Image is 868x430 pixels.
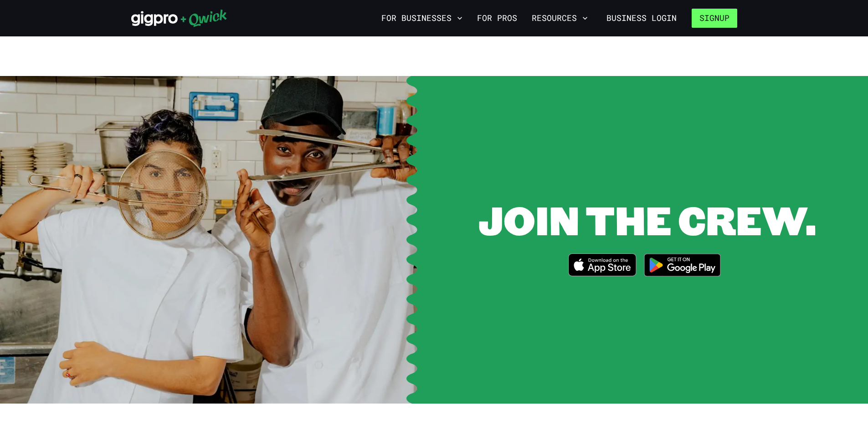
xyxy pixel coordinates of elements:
[473,10,521,26] a: For Pros
[638,248,727,282] img: Get it on Google Play
[568,253,637,279] a: Download on the App Store
[378,10,466,26] button: For Businesses
[478,193,816,246] span: JOIN THE CREW.
[599,9,684,28] a: Business Login
[528,10,591,26] button: Resources
[692,9,737,28] button: Signup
